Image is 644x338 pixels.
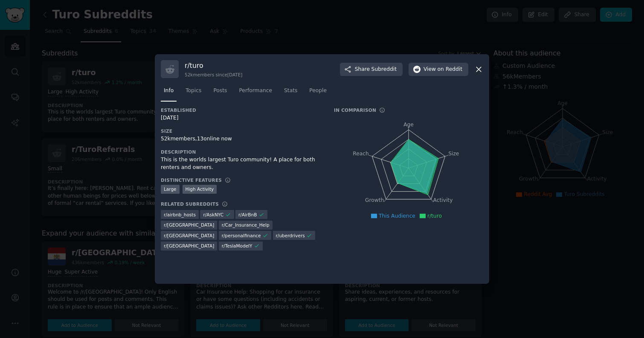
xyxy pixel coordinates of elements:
span: Posts [213,87,227,95]
span: Info [164,87,174,95]
span: r/ airbnb_hosts [164,212,196,218]
a: Info [161,84,177,102]
div: 52k members since [DATE] [185,72,242,78]
span: r/ TeslaModelY [222,243,252,249]
span: View [424,66,462,73]
tspan: Reach [353,151,369,157]
a: People [306,84,330,102]
a: Performance [236,84,275,102]
div: This is the worlds largest Turo community! A place for both renters and owners. [161,156,322,171]
tspan: Age [403,122,414,128]
div: Large [161,185,180,194]
span: r/ [GEOGRAPHIC_DATA] [164,222,214,228]
div: 52k members, 13 online now [161,135,322,143]
a: Topics [183,84,204,102]
span: This Audience [379,213,415,219]
span: on Reddit [438,66,462,73]
h3: In Comparison [334,107,376,113]
a: Stats [281,84,300,102]
span: Performance [239,87,272,95]
span: r/turo [427,213,442,219]
div: High Activity [183,185,217,194]
span: Topics [186,87,201,95]
span: r/ uberdrivers [276,233,305,239]
tspan: Size [448,151,459,157]
tspan: Growth [365,198,384,204]
div: [DATE] [161,114,322,122]
h3: r/ turo [185,61,242,70]
span: Share [355,66,397,73]
h3: Distinctive Features [161,177,222,183]
button: ShareSubreddit [340,63,403,76]
span: r/ AskNYC [203,212,223,218]
span: People [309,87,327,95]
h3: Size [161,128,322,134]
h3: Description [161,149,322,155]
span: r/ [GEOGRAPHIC_DATA] [164,233,214,239]
span: r/ Car_Insurance_Help [222,222,270,228]
span: r/ AirBnB [238,212,257,218]
button: Viewon Reddit [409,63,468,76]
span: r/ [GEOGRAPHIC_DATA] [164,243,214,249]
tspan: Activity [433,198,453,204]
h3: Related Subreddits [161,201,219,207]
h3: Established [161,107,322,113]
span: r/ personalfinance [222,233,261,239]
span: Stats [284,87,297,95]
a: Posts [210,84,230,102]
span: Subreddit [371,66,397,73]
